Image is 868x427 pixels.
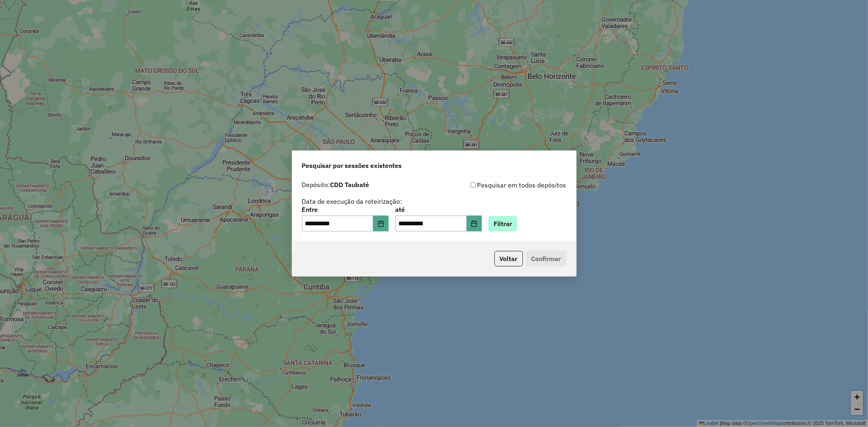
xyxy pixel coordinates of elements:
[302,196,402,206] label: Data de execução da roteirização:
[434,180,566,190] div: Pesquisar em todos depósitos
[302,205,389,214] label: Entre
[302,180,370,190] label: Depósito:
[467,216,482,232] button: Choose Date
[373,216,389,232] button: Choose Date
[488,216,517,231] button: Filtrar
[395,205,482,214] label: até
[494,251,523,266] button: Voltar
[330,181,370,189] strong: CDD Taubaté
[302,161,402,170] span: Pesquisar por sessões existentes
